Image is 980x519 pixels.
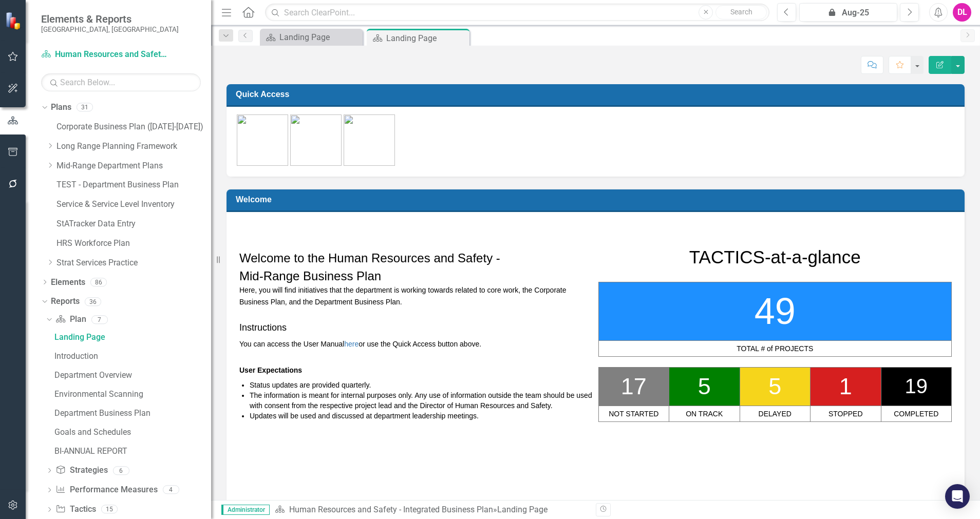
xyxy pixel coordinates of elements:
div: Environmental Scanning [54,390,211,399]
a: BI-ANNUAL REPORT [52,443,211,459]
div: 7 [91,315,108,324]
a: Plan [55,314,86,325]
a: Tactics [55,504,96,515]
a: Mid-Range Department Plans [56,160,211,172]
h3: Quick Access [236,89,959,99]
span: You can access the User Manual or use the Quick Access button above. [239,340,481,348]
img: CBP-green%20v2.png [237,114,288,166]
div: Landing Page [497,505,548,514]
a: here [344,340,359,348]
a: Landing Page [262,31,360,44]
div: 4 [163,486,179,494]
a: Department Business Plan [52,405,211,421]
div: » [275,504,616,516]
div: Landing Page [279,31,360,44]
span: Search [730,8,752,16]
div: 36 [85,297,101,306]
span: NOT STARTED [609,410,658,418]
button: Search [715,5,767,20]
button: DL [953,3,971,22]
a: Environmental Scanning [52,386,211,402]
a: StATracker Data Entry [56,218,211,230]
span: Here, you will find initiatives that the department is working towards related to core work, the ... [239,274,567,333]
a: Plans [51,102,71,113]
a: Landing Page [52,329,211,345]
a: Long Range Planning Framework [56,141,211,152]
a: Strat Services Practice [56,257,211,269]
span: 17 [621,373,647,399]
div: BI-ANNUAL REPORT [54,447,211,456]
div: Aug-25 [803,7,894,19]
img: ClearPoint Strategy [5,11,24,30]
span: STOPPED [828,410,863,418]
span: User Expectations [239,366,302,374]
span: Mid-Range Business Plan [239,269,381,283]
span: TOTAL # of PROJECTS [737,344,813,353]
span: Elements & Reports [41,13,179,25]
a: Goals and Schedules [52,424,211,440]
a: Department Overview [52,367,211,383]
span: 1 [839,373,852,399]
h3: Welcome [236,195,959,204]
span: Instructions [239,322,287,333]
a: TEST - Department Business Plan [56,179,211,191]
div: Goals and Schedules [54,428,211,437]
small: [GEOGRAPHIC_DATA], [GEOGRAPHIC_DATA] [41,25,179,33]
div: Department Business Plan [54,409,211,418]
div: Open Intercom Messenger [945,484,970,509]
li: Status updates are provided quarterly. [250,380,593,390]
span: 19 [905,375,928,397]
a: Service & Service Level Inventory [56,199,211,210]
li: The information is meant for internal purposes only. Any use of information outside the team shou... [250,390,593,411]
a: Strategies [55,465,107,476]
a: Human Resources and Safety - Integrated Business Plan [41,49,169,61]
div: 86 [90,278,107,286]
a: Corporate Business Plan ([DATE]-[DATE]) [56,121,211,133]
span: Welcome to the Human Resources and Safety - [239,251,500,265]
a: HRS Workforce Plan [56,238,211,249]
a: Elements [51,277,85,289]
a: Introduction [52,348,211,364]
img: Assignments.png [290,114,342,166]
span: TACTICS-at-a-glance [689,247,861,267]
img: Training-green%20v2.png [344,114,395,166]
a: Reports [51,296,80,307]
span: DELAYED [759,410,791,418]
input: Search ClearPoint... [265,4,769,22]
span: 5 [698,373,711,399]
div: 6 [113,466,129,475]
div: Introduction [54,352,211,361]
a: Human Resources and Safety - Integrated Business Plan [289,505,493,514]
button: Aug-25 [799,3,897,22]
div: 31 [77,103,93,112]
div: Department Overview [54,371,211,380]
span: 5 [768,373,781,399]
li: Updates will be used and discussed at department leadership meetings. [250,411,593,421]
a: Performance Measures [55,484,157,496]
span: ON TRACK [686,410,723,418]
span: 49 [755,291,796,332]
div: Landing Page [54,333,211,342]
input: Search Below... [41,73,201,91]
div: Landing Page [386,32,467,45]
span: COMPLETED [894,410,938,418]
span: Administrator [221,505,270,515]
div: 15 [101,505,118,514]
